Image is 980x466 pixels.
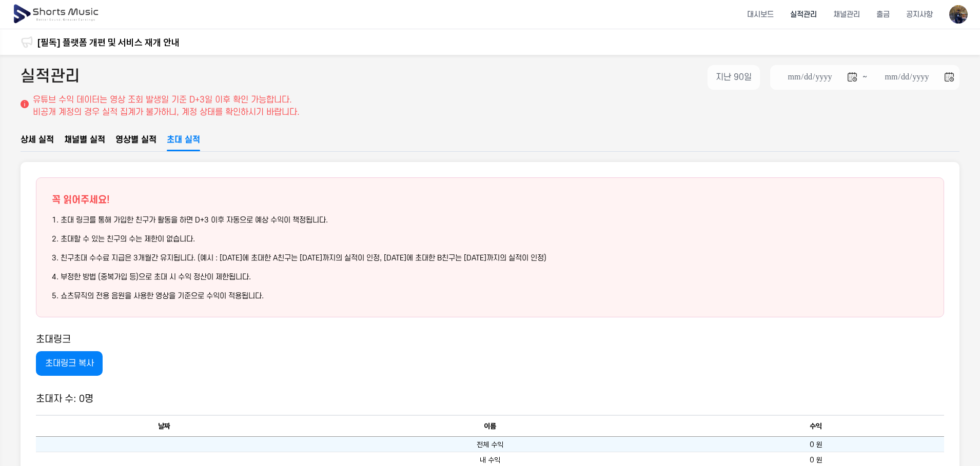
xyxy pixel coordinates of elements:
[770,65,959,90] li: ~
[64,134,105,146] span: 채널별 실적
[825,1,868,28] a: 채널관리
[949,5,968,24] img: 사용자 이미지
[868,1,898,28] a: 출금
[52,193,110,207] p: 꼭 읽어주세요!
[52,253,928,264] div: 3. 친구초대 수수료 지급은 3개월간 유지됩니다. (예시 : [DATE]에 초대한 A친구는 [DATE]까지의 실적이 인정, [DATE]에 초대한 B친구는 [DATE]까지의 실...
[898,1,941,28] a: 공지사항
[810,456,822,464] span: 0 원
[115,134,156,146] span: 영상별 실적
[782,1,825,28] a: 실적관리
[36,333,944,347] h2: 초대링크
[708,65,760,90] button: 지난 90일
[21,134,54,146] span: 상세 실적
[36,351,103,376] button: 초대링크 복사
[21,65,80,90] h2: 실적관리
[33,94,300,118] p: 유튜브 수익 데이터는 영상 조회 발생일 기준 D+3일 이후 확인 가능합니다. 비공개 계정의 경우 실적 집계가 불가하니, 계정 상태를 확인하시기 바랍니다.
[167,134,200,146] span: 초대 실적
[810,440,822,449] span: 0 원
[115,134,156,151] a: 영상별 실적
[739,1,782,28] a: 대시보드
[52,215,928,226] div: 1. 초대 링크를 통해 가입한 친구가 활동을 하면 D+3 이후 자동으로 예상 수익이 책정됩니다.
[688,415,944,437] th: 수익
[292,415,688,437] th: 이름
[52,272,928,282] div: 4. 부정한 방법 (중복가입 등)으로 초대 시 수익 정산이 제한됩니다.
[36,392,944,407] h2: 초대자 수: 0 명
[64,134,105,151] a: 채널별 실적
[21,36,33,48] img: 알림 아이콘
[21,134,54,151] a: 상세 실적
[167,134,200,151] a: 초대 실적
[36,415,292,437] th: 날짜
[52,291,928,301] div: 5. 쇼츠뮤직의 전용 음원을 사용한 영상을 기준으로 수익이 적용됩니다.
[292,437,688,452] td: 전체 수익
[37,35,180,49] a: [필독] 플랫폼 개편 및 서비스 재개 안내
[52,234,928,245] div: 2. 초대할 수 있는 친구의 수는 제한이 없습니다.
[21,100,29,108] img: 설명 아이콘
